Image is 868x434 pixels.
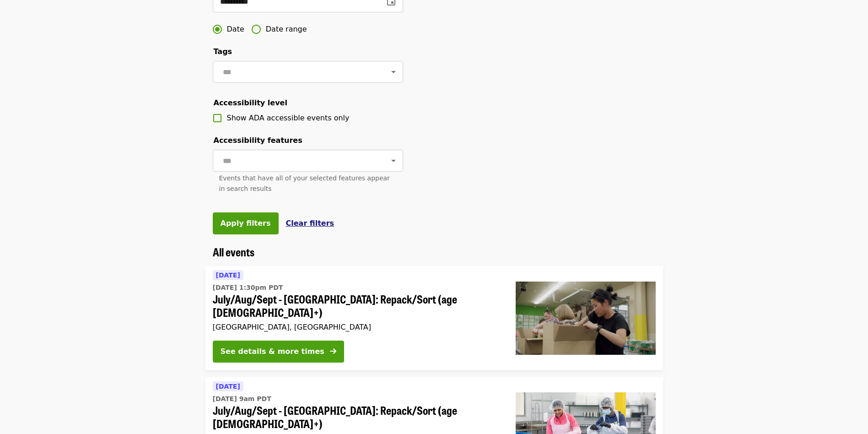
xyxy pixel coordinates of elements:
[227,24,244,35] span: Date
[213,293,501,319] span: July/Aug/Sept - [GEOGRAPHIC_DATA]: Repack/Sort (age [DEMOGRAPHIC_DATA]+)
[214,98,287,107] span: Accessibility level
[221,219,271,228] span: Apply filters
[286,218,334,229] button: Clear filters
[213,341,344,363] button: See details & more times
[213,394,271,404] time: [DATE] 9am PDT
[266,24,307,35] span: Date range
[205,266,663,370] a: See details for "July/Aug/Sept - Portland: Repack/Sort (age 8+)"
[387,154,400,167] button: Open
[387,65,400,78] button: Open
[216,383,240,390] span: [DATE]
[286,219,334,228] span: Clear filters
[213,404,501,430] span: July/Aug/Sept - [GEOGRAPHIC_DATA]: Repack/Sort (age [DEMOGRAPHIC_DATA]+)
[216,271,240,279] span: [DATE]
[214,47,232,56] span: Tags
[330,347,336,356] i: arrow-right icon
[219,174,390,192] span: Events that have all of your selected features appear in search results
[213,212,279,234] button: Apply filters
[213,283,283,293] time: [DATE] 1:30pm PDT
[213,244,254,260] span: All events
[227,114,350,122] span: Show ADA accessible events only
[516,282,656,355] img: July/Aug/Sept - Portland: Repack/Sort (age 8+) organized by Oregon Food Bank
[213,323,501,331] div: [GEOGRAPHIC_DATA], [GEOGRAPHIC_DATA]
[214,136,302,145] span: Accessibility features
[221,346,324,357] div: See details & more times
